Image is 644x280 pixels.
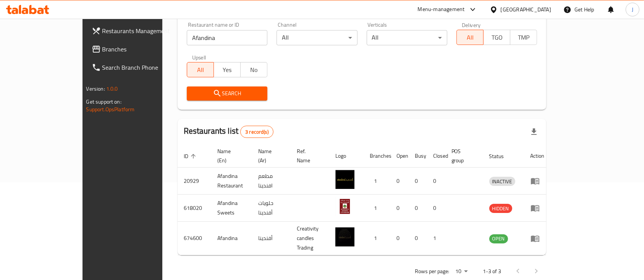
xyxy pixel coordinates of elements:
[258,147,282,165] span: Name (Ar)
[456,30,484,45] button: All
[252,168,291,195] td: مطعم افندينا
[187,30,267,45] input: Search for restaurant name or ID..
[409,222,427,255] td: 0
[409,168,427,195] td: 0
[364,222,390,255] td: 1
[184,125,273,138] h2: Restaurants list
[489,204,512,213] span: HIDDEN
[178,195,211,222] td: 618020
[460,32,481,43] span: All
[86,40,190,58] a: Branches
[178,144,551,255] table: enhanced table
[418,5,465,14] div: Menu-management
[409,144,427,168] th: Busy
[86,58,190,77] a: Search Branch Phone
[427,144,445,168] th: Closed
[364,168,390,195] td: 1
[252,222,291,255] td: أفندينا
[415,267,449,276] p: Rows per page:
[190,64,211,75] span: All
[513,32,534,43] span: TMP
[193,89,261,98] span: Search
[364,195,390,222] td: 1
[483,30,510,45] button: TGO
[364,144,390,168] th: Branches
[452,266,471,277] div: Rows per page:
[531,203,545,213] div: Menu
[252,195,291,222] td: حلويات أفندينا
[211,195,252,222] td: Afandina Sweets
[187,62,214,77] button: All
[240,62,267,77] button: No
[531,176,545,186] div: Menu
[501,5,551,14] div: [GEOGRAPHIC_DATA]
[489,177,515,186] div: INACTIVE
[102,45,184,54] span: Branches
[192,54,206,60] label: Upsell
[489,234,508,243] div: OPEN
[178,168,211,195] td: 20929
[427,168,445,195] td: 0
[86,84,105,94] span: Version:
[86,97,121,107] span: Get support on:
[510,30,537,45] button: TMP
[217,64,238,75] span: Yes
[184,152,198,161] span: ID
[524,144,551,168] th: Action
[106,84,118,94] span: 1.0.0
[102,63,184,72] span: Search Branch Phone
[178,222,211,255] td: 674600
[367,30,447,45] div: All
[86,22,190,40] a: Restaurants Management
[335,197,354,216] img: Afandina Sweets
[390,168,409,195] td: 0
[489,177,515,186] span: INACTIVE
[297,147,320,165] span: Ref. Name
[483,267,501,276] p: 1-3 of 3
[489,152,514,161] span: Status
[335,227,354,246] img: Afandina
[531,234,545,243] div: Menu
[462,22,481,27] label: Delivery
[451,147,474,165] span: POS group
[390,222,409,255] td: 0
[187,86,267,101] button: Search
[214,62,241,77] button: Yes
[211,168,252,195] td: Afandina Restaurant
[277,30,357,45] div: All
[329,144,364,168] th: Logo
[390,195,409,222] td: 0
[427,195,445,222] td: 0
[409,195,427,222] td: 0
[291,222,329,255] td: Creativity candles Trading
[241,128,273,136] span: 3 record(s)
[86,104,135,114] a: Support.OpsPlatform
[427,222,445,255] td: 1
[217,147,243,165] span: Name (En)
[487,32,507,43] span: TGO
[489,234,508,243] span: OPEN
[632,5,633,14] span: J
[244,64,264,75] span: No
[525,123,543,141] div: Export file
[102,26,184,35] span: Restaurants Management
[335,170,354,189] img: Afandina Restaurant
[211,222,252,255] td: Afandina
[390,144,409,168] th: Open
